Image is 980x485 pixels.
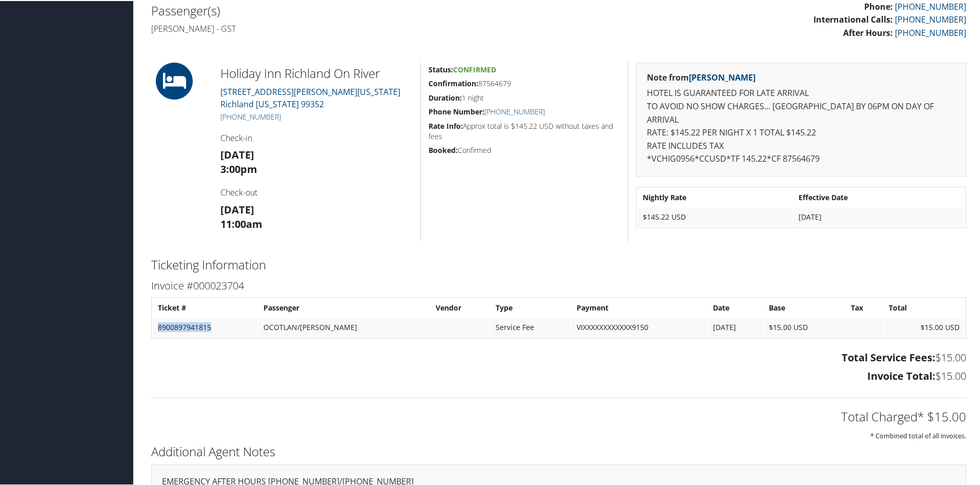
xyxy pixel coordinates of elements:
[708,298,763,316] th: Date
[428,120,463,130] strong: Rate Info:
[258,317,430,336] td: OCOTLAN/[PERSON_NAME]
[764,317,845,336] td: $15.00 USD
[220,85,400,109] a: [STREET_ADDRESS][PERSON_NAME][US_STATE]Richland [US_STATE] 99352
[220,161,257,175] strong: 3:00pm
[428,64,453,73] strong: Status:
[220,147,254,161] strong: [DATE]
[491,298,570,316] th: Type
[428,120,620,140] h5: Approx total is $145.22 USD without taxes and fees
[895,26,966,37] a: [PHONE_NUMBER]
[428,92,462,102] strong: Duration:
[153,317,257,336] td: 8900897941815
[870,430,966,439] small: * Combined total of all invoices.
[258,298,430,316] th: Passenger
[846,298,883,316] th: Tax
[220,216,262,230] strong: 11:00am
[151,22,551,33] h4: [PERSON_NAME] - GST
[813,13,893,24] strong: International Calls:
[151,1,551,18] h2: Passenger(s)
[708,317,763,336] td: [DATE]
[431,298,489,316] th: Vendor
[843,26,893,37] strong: After Hours:
[151,350,966,364] h3: $15.00
[793,207,965,225] td: [DATE]
[151,368,966,382] h3: $15.00
[151,255,966,273] h2: Ticketing Information
[638,207,792,225] td: $145.22 USD
[151,278,966,292] h3: Invoice #000023704
[428,92,620,102] h5: 1 night
[428,144,458,154] strong: Booked:
[428,77,620,88] h5: 87564679
[571,298,706,316] th: Payment
[647,71,756,82] strong: Note from
[571,317,706,336] td: VIXXXXXXXXXXXX9150
[220,64,413,81] h2: Holiday Inn Richland On River
[491,317,570,336] td: Service Fee
[151,442,966,459] h2: Additional Agent Notes
[220,131,413,143] h4: Check-in
[793,187,965,206] th: Effective Date
[220,111,281,121] a: [PHONE_NUMBER]
[220,186,413,197] h4: Check-out
[842,350,935,363] strong: Total Service Fees:
[151,407,966,424] h2: Total Charged* $15.00
[895,13,966,24] a: [PHONE_NUMBER]
[428,144,620,154] h5: Confirmed
[428,106,484,115] strong: Phone Number:
[453,64,496,73] span: Confirmed
[867,368,935,382] strong: Invoice Total:
[638,187,792,206] th: Nightly Rate
[884,298,965,316] th: Total
[764,298,845,316] th: Base
[647,86,955,165] p: HOTEL IS GUARANTEED FOR LATE ARRIVAL TO AVOID NO SHOW CHARGES... [GEOGRAPHIC_DATA] BY 06PM ON DAY...
[153,298,257,316] th: Ticket #
[689,71,756,82] a: [PERSON_NAME]
[884,317,965,336] td: $15.00 USD
[220,202,254,216] strong: [DATE]
[484,106,545,115] a: [PHONE_NUMBER]
[428,77,478,87] strong: Confirmation:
